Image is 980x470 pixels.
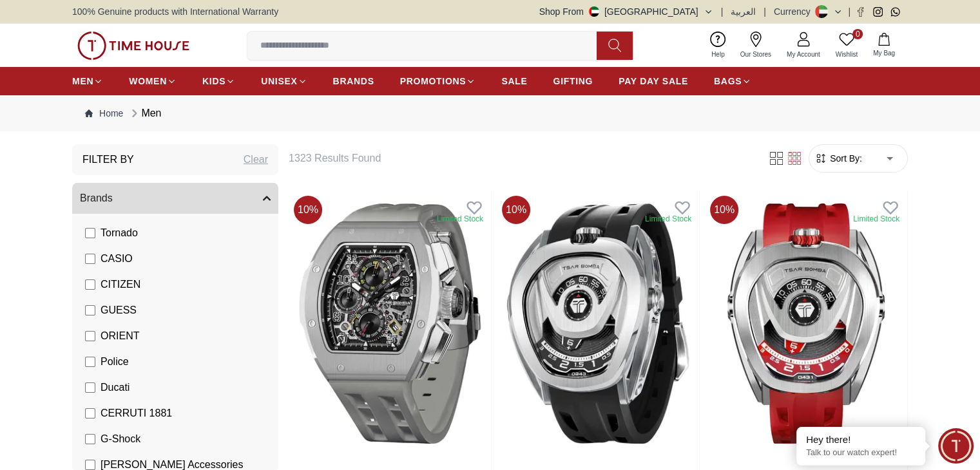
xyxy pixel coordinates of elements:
span: 100% Genuine products with International Warranty [72,5,278,18]
a: UNISEX [261,70,307,93]
span: 10 % [710,196,738,224]
span: Brands [80,191,113,206]
span: Ducati [101,380,130,395]
div: Limited Stock [853,214,899,224]
h3: Filter By [82,152,134,167]
a: Facebook [856,7,865,17]
div: Limited Stock [437,214,483,224]
a: Whatsapp [890,7,900,17]
button: Shop From[GEOGRAPHIC_DATA] [539,5,713,18]
span: GUESS [101,303,137,318]
span: Sort By: [827,152,862,165]
div: Chat Widget [938,428,974,464]
a: WOMEN [129,70,177,93]
div: Clear [244,152,268,167]
span: PAY DAY SALE [619,75,688,88]
span: BRANDS [333,75,374,88]
span: WOMEN [129,75,167,88]
span: PROMOTIONS [400,75,466,88]
button: My Bag [865,30,903,61]
a: 0Wishlist [828,29,865,62]
span: | [721,5,724,18]
a: BRANDS [333,70,374,93]
img: TSAR BOMBA Men's Automatic Black Dial Watch - TB8213A-06 SET [497,191,699,456]
nav: Breadcrumb [72,95,908,131]
input: Tornado [85,228,95,238]
span: CERRUTI 1881 [101,406,172,421]
span: CASIO [101,251,133,267]
a: Our Stores [733,29,779,62]
span: MEN [72,75,93,88]
a: Home [85,107,123,120]
span: Wishlist [831,50,863,59]
a: PAY DAY SALE [619,70,688,93]
span: ORIENT [101,328,139,344]
span: Help [706,50,730,59]
img: TSAR BOMBA Men's Analog Black Dial Watch - TB8214 C-Grey [289,191,491,456]
span: | [764,5,766,18]
span: KIDS [202,75,226,88]
span: 10 % [294,196,322,224]
button: العربية [731,5,756,18]
input: GUESS [85,305,95,315]
a: KIDS [202,70,235,93]
div: Men [128,106,161,121]
span: 10 % [502,196,530,224]
a: MEN [72,70,103,93]
input: CERRUTI 1881 [85,408,95,418]
img: ... [77,32,189,60]
span: GIFTING [553,75,593,88]
p: Talk to our watch expert! [806,447,916,458]
span: BAGS [714,75,742,88]
div: Currency [774,5,816,18]
span: | [848,5,850,18]
span: CITIZEN [101,277,140,292]
img: TSAR BOMBA Men's Automatic Red Dial Watch - TB8213A-04 SET [705,191,907,456]
a: SALE [501,70,527,93]
input: Ducati [85,382,95,393]
div: Hey there! [806,433,916,446]
a: BAGS [714,70,751,93]
a: PROMOTIONS [400,70,476,93]
a: Help [704,29,733,62]
h6: 1323 Results Found [289,151,752,166]
a: GIFTING [553,70,593,93]
input: ORIENT [85,331,95,341]
span: My Account [782,50,825,59]
span: Our Stores [735,50,776,59]
span: My Bag [868,48,900,58]
span: Tornado [101,225,138,241]
a: Instagram [873,7,883,17]
img: United Arab Emirates [589,6,599,17]
span: UNISEX [261,75,297,88]
input: Police [85,357,95,367]
span: G-Shock [101,431,140,447]
span: SALE [501,75,527,88]
input: CASIO [85,254,95,264]
span: 0 [852,29,863,39]
input: [PERSON_NAME] Accessories [85,460,95,470]
div: Limited Stock [645,214,691,224]
input: CITIZEN [85,279,95,290]
button: Sort By: [814,152,862,165]
span: Police [101,354,129,370]
input: G-Shock [85,434,95,444]
button: Brands [72,183,278,214]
